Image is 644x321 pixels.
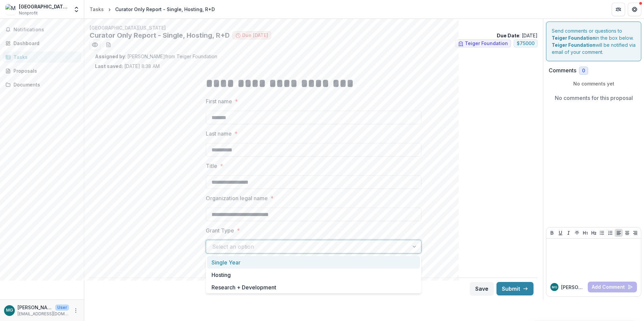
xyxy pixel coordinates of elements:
a: Proposals [3,65,81,76]
a: Documents [3,79,81,90]
button: Underline [556,229,565,237]
div: Hosting [207,269,420,281]
p: No comments for this proposal [555,94,633,102]
span: $ 75000 [517,41,535,46]
div: Single Year [207,256,420,269]
strong: Due Date [497,33,519,38]
button: Submit [496,282,534,295]
span: Due [DATE] [242,33,268,38]
a: Dashboard [3,38,81,49]
div: Tasks [90,6,104,13]
p: Organization legal name [206,194,268,202]
button: More [72,307,80,315]
a: Tasks [87,4,106,14]
strong: Teiger Foundation [552,35,595,41]
button: Align Right [631,229,639,237]
button: download-word-button [103,39,114,50]
p: [PERSON_NAME] [18,304,53,311]
p: Title [206,162,217,170]
button: Save [470,282,494,295]
span: Notifications [13,27,78,33]
button: Partners [612,3,625,16]
button: Align Left [615,229,623,237]
button: Get Help [628,3,641,16]
span: Nonprofit [19,10,38,16]
strong: Last saved: [95,63,123,69]
button: Bold [548,229,556,237]
div: Proposals [13,67,76,74]
p: : [PERSON_NAME] from Teiger Foundation [95,53,532,60]
button: Strike [573,229,581,237]
button: Bullet List [598,229,606,237]
strong: Teiger Foundation [552,42,595,48]
p: No comments yet [549,80,639,87]
button: Notifications [3,24,81,35]
div: Tasks [13,53,76,61]
span: Teiger Foundation [465,41,508,46]
div: [GEOGRAPHIC_DATA][US_STATE] [19,3,69,10]
p: Last name [206,130,232,138]
div: Documents [13,81,76,88]
button: Add Comment [588,282,637,292]
button: Align Center [623,229,631,237]
p: First name [206,97,232,105]
nav: breadcrumb [87,4,218,14]
a: Tasks [3,51,81,63]
div: Select options list [206,256,421,293]
div: Curator Only Report - Single, Hosting, R+D [115,6,215,13]
button: Open entity switcher [72,3,81,16]
div: Dashboard [13,40,76,47]
h2: Comments [549,67,576,74]
h2: Curator Only Report - Single, Hosting, R+D [90,31,230,39]
p: [DATE] 8:38 AM [95,63,160,70]
div: María C. Gaztambide [6,308,13,313]
div: María C. Gaztambide [552,286,557,289]
p: User [55,305,69,311]
div: Send comments or questions to in the box below. will be notified via email of your comment. [546,22,641,61]
span: 0 [582,68,585,74]
button: Italicize [565,229,573,237]
button: Preview c12418db-b606-4a70-b962-acbf3b1c4f68.pdf [90,39,100,50]
img: Museo de Arte de Puerto Rico [5,4,16,15]
button: Ordered List [606,229,614,237]
strong: Assigned by [95,53,125,59]
p: : [DATE] [497,32,538,39]
div: Research + Development [207,281,420,293]
button: Heading 2 [590,229,598,237]
button: Heading 1 [581,229,589,237]
p: [PERSON_NAME] [561,284,585,291]
p: Grant Type [206,226,234,235]
p: [GEOGRAPHIC_DATA][US_STATE] [90,24,538,31]
p: [EMAIL_ADDRESS][DOMAIN_NAME] [18,311,69,317]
